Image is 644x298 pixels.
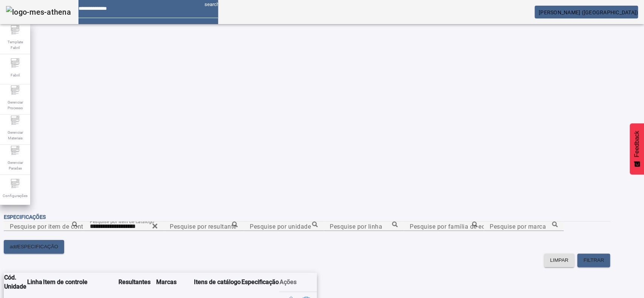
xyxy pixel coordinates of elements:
[4,240,64,254] button: addESPECIFICAÇÃO
[118,273,156,292] th: Resultantes
[250,223,311,230] mat-label: Pesquise por unidade
[279,273,317,292] th: Ações
[4,273,27,292] th: Cód. Unidade
[156,273,194,292] th: Marcas
[330,223,382,230] mat-label: Pesquise por linha
[4,97,26,113] span: Gerenciar Processo
[250,222,318,231] input: Number
[4,127,26,143] span: Gerenciar Materiais
[170,223,237,230] mat-label: Pesquise por resultante
[490,223,546,230] mat-label: Pesquise por marca
[10,222,78,231] input: Number
[6,6,71,18] img: logo-mes-athena
[194,273,241,292] th: Itens de catálogo
[170,222,238,231] input: Number
[544,254,575,267] button: LIMPAR
[4,157,26,173] span: Gerenciar Paradas
[90,222,158,231] input: Number
[8,70,22,80] span: Fabril
[90,219,154,224] mat-label: Pesquise por item de catálogo
[490,222,558,231] input: Number
[17,243,58,251] span: ESPECIFICAÇÃO
[27,273,43,292] th: Linha
[410,223,516,230] mat-label: Pesquise por família de equipamento
[539,9,638,15] span: [PERSON_NAME] ([GEOGRAPHIC_DATA])
[0,191,30,201] span: Configurações
[577,254,610,267] button: FILTRAR
[410,222,478,231] input: Number
[550,257,569,264] span: LIMPAR
[630,123,644,174] button: Feedback - Mostrar pesquisa
[43,273,118,292] th: Item de controle
[4,214,46,220] span: Especificações
[10,223,94,230] mat-label: Pesquise por item de controle
[330,222,398,231] input: Number
[4,37,26,53] span: Template Fabril
[633,131,640,157] span: Feedback
[583,257,604,264] span: FILTRAR
[241,273,279,292] th: Especificação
